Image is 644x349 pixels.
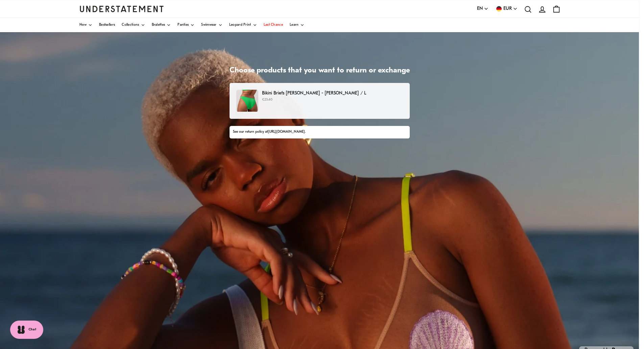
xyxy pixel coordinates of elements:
[477,5,483,13] span: EN
[99,23,115,27] span: Bestsellers
[99,18,115,32] a: Bestsellers
[152,18,171,32] a: Bralettes
[79,18,92,32] a: New
[290,23,299,27] span: Learn
[229,23,251,27] span: Leopard Print
[290,18,305,32] a: Learn
[201,23,216,27] span: Swimwear
[122,18,145,32] a: Collections
[177,23,189,27] span: Panties
[79,23,87,27] span: New
[122,23,139,27] span: Collections
[229,18,257,32] a: Leopard Print
[477,5,488,13] button: EN
[152,23,165,27] span: Bralettes
[79,6,164,12] a: Understatement Homepage
[177,18,194,32] a: Panties
[503,5,512,13] span: EUR
[264,23,283,27] span: Last Chance
[495,5,518,13] button: EUR
[201,18,222,32] a: Swimwear
[264,18,283,32] a: Last Chance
